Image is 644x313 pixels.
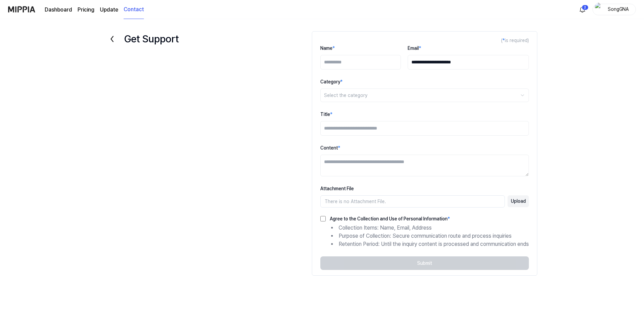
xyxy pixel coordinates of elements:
div: There is no Attachment File. [320,195,505,208]
button: Upload [508,195,529,207]
h1: Get Support [124,31,179,46]
button: profileSongGNA [593,4,636,15]
a: Update [100,6,118,14]
label: Attachment File [320,186,354,191]
button: 알림2 [577,4,588,15]
button: Pricing [78,6,94,14]
li: Purpose of Collection: Secure communication route and process inquiries [331,232,529,240]
img: profile [595,3,603,16]
div: ( is required) [320,37,529,44]
li: Retention Period: Until the inquiry content is processed and communication ends [331,240,529,248]
label: Name [320,45,335,51]
a: Dashboard [45,6,72,14]
label: Category [320,79,343,84]
img: 알림 [578,5,586,14]
label: Email [408,45,421,51]
label: Agree to the Collection and Use of Personal Information [326,216,450,221]
li: Collection Items: Name, Email, Address [331,224,529,232]
div: 2 [582,5,588,10]
label: Content [320,145,340,151]
div: SongGNA [605,5,631,13]
a: Contact [124,0,144,19]
label: Title [320,112,332,117]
